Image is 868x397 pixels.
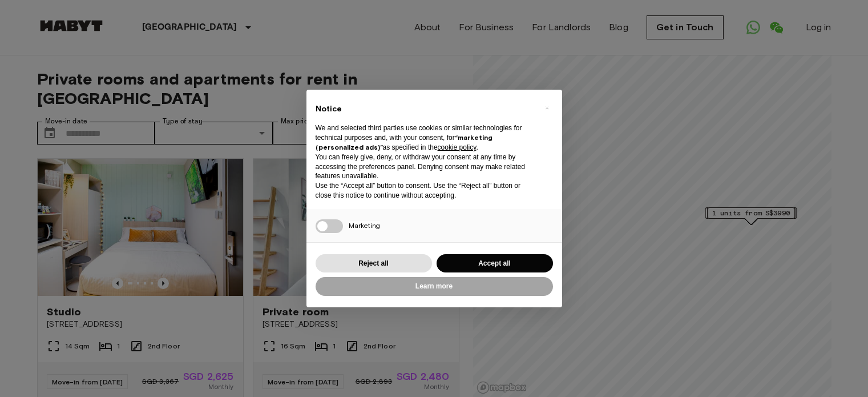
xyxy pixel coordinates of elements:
[437,254,553,273] button: Accept all
[316,277,553,296] button: Learn more
[316,133,492,151] strong: “marketing (personalized ads)”
[545,101,549,115] span: ×
[438,143,477,151] a: cookie policy
[349,221,380,230] span: Marketing
[316,181,535,200] p: Use the “Accept all” button to consent. Use the “Reject all” button or close this notice to conti...
[316,254,432,273] button: Reject all
[316,123,535,152] p: We and selected third parties use cookies or similar technologies for technical purposes and, wit...
[316,153,535,181] p: You can freely give, deny, or withdraw your consent at any time by accessing the preferences pane...
[316,103,535,115] h2: Notice
[538,99,556,117] button: Close this notice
